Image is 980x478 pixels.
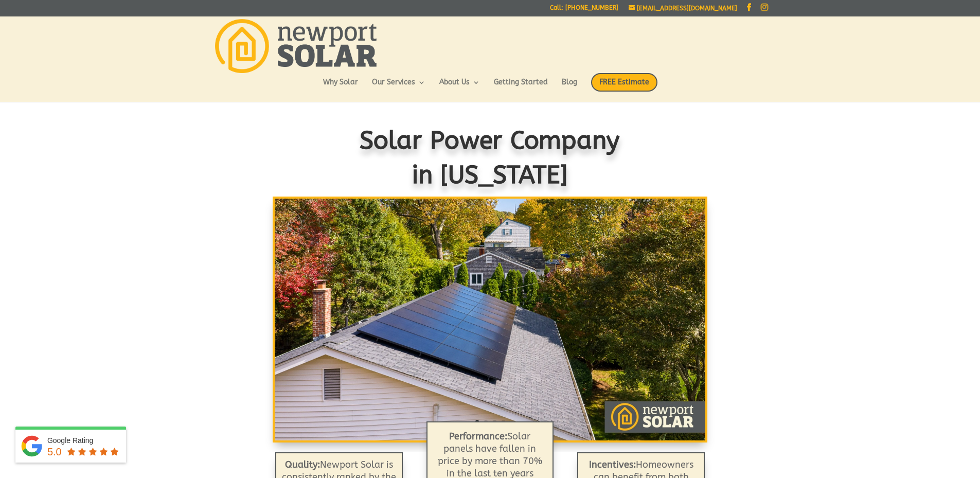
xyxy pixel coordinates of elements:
[47,446,62,457] span: 5.0
[484,420,488,423] a: 2
[502,420,505,423] a: 4
[285,459,320,470] strong: Quality:
[449,431,507,442] b: Performance:
[372,79,425,96] a: Our Services
[591,73,657,92] span: FREE Estimate
[439,79,480,96] a: About Us
[629,5,737,12] a: [EMAIL_ADDRESS][DOMAIN_NAME]
[589,459,636,470] strong: Incentives:
[275,199,705,440] img: Solar Modules: Roof Mounted
[360,127,620,190] span: Solar Power Company in [US_STATE]
[591,73,657,102] a: FREE Estimate
[215,19,377,73] img: Newport Solar | Solar Energy Optimized.
[494,79,548,96] a: Getting Started
[475,420,479,423] a: 1
[562,79,577,96] a: Blog
[47,435,121,446] div: Google Rating
[323,79,358,96] a: Why Solar
[550,5,618,15] a: Call: [PHONE_NUMBER]
[493,420,496,423] a: 3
